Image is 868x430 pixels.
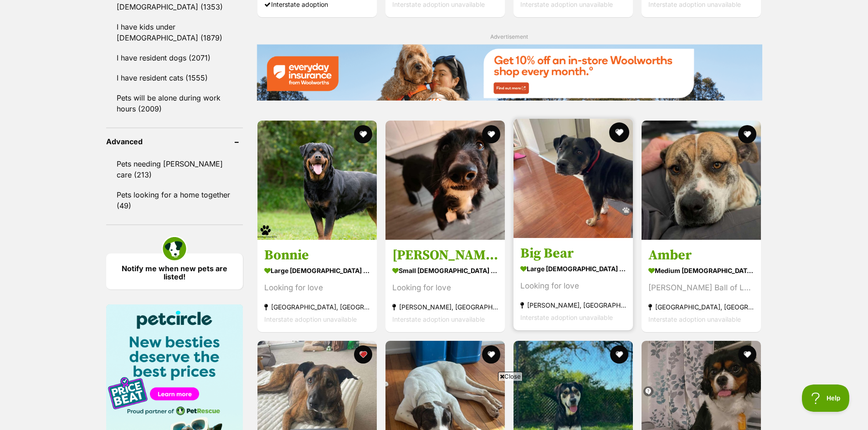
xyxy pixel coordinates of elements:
strong: [GEOGRAPHIC_DATA], [GEOGRAPHIC_DATA] [648,301,754,313]
a: Pets looking for a home together (49) [106,185,243,215]
button: favourite [739,125,757,143]
a: Bonnie large [DEMOGRAPHIC_DATA] Dog Looking for love [GEOGRAPHIC_DATA], [GEOGRAPHIC_DATA] Interst... [257,240,377,332]
img: Everyday Insurance promotional banner [257,44,762,100]
button: favourite [482,125,500,143]
img: info.svg [644,387,652,395]
strong: [PERSON_NAME], [GEOGRAPHIC_DATA] [392,301,498,313]
div: Looking for love [264,282,370,294]
div: [PERSON_NAME] Ball of Love 💕 [648,282,754,294]
a: Pets will be alone during work hours (2009) [106,88,243,118]
img: Amber - Mixed breed Dog [642,121,761,240]
button: favourite [354,345,372,364]
h3: Amber [648,247,754,264]
span: Interstate adoption unavailable [648,315,741,323]
strong: [GEOGRAPHIC_DATA], [GEOGRAPHIC_DATA] [264,301,370,313]
div: Looking for love [520,280,626,292]
button: favourite [482,345,500,364]
a: Pets needing [PERSON_NAME] care (213) [106,154,243,184]
a: [PERSON_NAME] small [DEMOGRAPHIC_DATA] Dog Looking for love [PERSON_NAME], [GEOGRAPHIC_DATA] Inte... [385,240,505,332]
span: Interstate adoption unavailable [392,315,485,323]
a: I have resident dogs (2071) [106,48,243,67]
h3: Bonnie [264,247,370,264]
button: favourite [354,125,372,143]
button: favourite [739,345,757,364]
button: favourite [609,122,629,142]
strong: large [DEMOGRAPHIC_DATA] Dog [264,264,370,277]
iframe: Help Scout Beacon - Open [802,384,850,412]
header: Advanced [106,137,243,146]
span: Interstate adoption unavailable [264,315,357,323]
a: Everyday Insurance promotional banner [257,44,762,102]
strong: large [DEMOGRAPHIC_DATA] Dog [520,262,626,275]
h3: Big Bear [520,245,626,262]
a: I have kids under [DEMOGRAPHIC_DATA] (1879) [106,17,243,47]
a: Big Bear large [DEMOGRAPHIC_DATA] Dog Looking for love [PERSON_NAME], [GEOGRAPHIC_DATA] Interstat... [514,238,633,330]
span: Advertisement [490,33,528,40]
a: Amber medium [DEMOGRAPHIC_DATA] Dog [PERSON_NAME] Ball of Love 💕 [GEOGRAPHIC_DATA], [GEOGRAPHIC_D... [642,240,761,332]
span: Interstate adoption unavailable [520,314,613,321]
a: Notify me when new pets are listed! [106,253,243,289]
img: Milo - Poodle x Dachshund Dog [385,121,505,240]
a: I have resident cats (1555) [106,68,243,87]
button: favourite [610,345,628,364]
img: Big Bear - Mastiff Dog [514,119,633,238]
div: Looking for love [392,282,498,294]
span: Close [498,372,523,381]
img: Bonnie - Rottweiler Dog [257,121,377,240]
strong: [PERSON_NAME], [GEOGRAPHIC_DATA] [520,299,626,311]
h3: [PERSON_NAME] [392,247,498,264]
strong: medium [DEMOGRAPHIC_DATA] Dog [648,264,754,277]
strong: small [DEMOGRAPHIC_DATA] Dog [392,264,498,277]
